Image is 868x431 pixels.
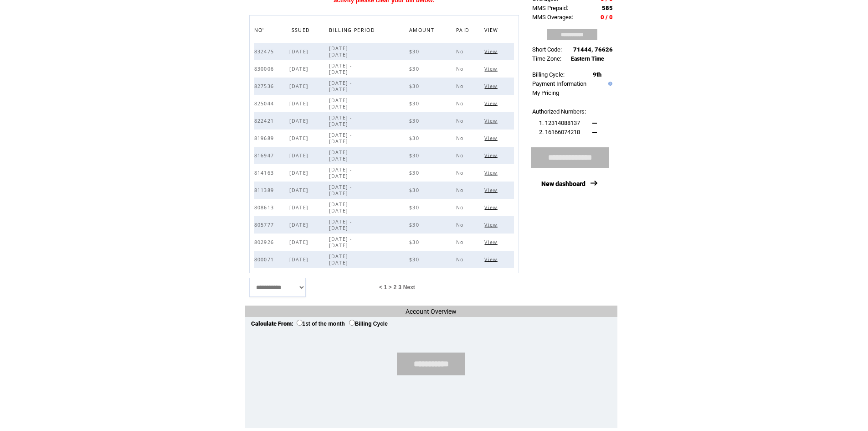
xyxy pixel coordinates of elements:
span: [DATE] - [DATE] [329,149,352,162]
span: 1. 12314088137 [539,119,580,126]
label: Billing Cycle [349,321,388,327]
span: $30 [409,239,421,245]
a: Next [403,284,415,291]
a: View [484,187,499,192]
span: [DATE] - [DATE] [329,166,352,179]
input: 1st of the month [297,320,303,326]
span: Click to view this bill [484,222,499,228]
span: [DATE] [289,256,310,263]
a: View [484,100,499,106]
span: MMS Overages: [532,14,573,21]
span: $30 [409,100,421,107]
span: [DATE] - [DATE] [329,253,352,266]
a: View [484,239,499,244]
a: View [484,222,499,227]
span: No [456,170,466,176]
span: $30 [409,135,421,141]
span: 9th [593,71,601,78]
span: [DATE] - [DATE] [329,236,352,249]
span: Eastern Time [571,56,604,62]
span: ISSUED [289,25,312,38]
span: Click to view this bill [484,83,499,89]
a: New dashboard [541,180,586,187]
span: 800071 [254,256,277,263]
a: View [484,170,499,175]
span: No [456,256,466,263]
span: 808613 [254,204,277,211]
a: ISSUED [289,27,312,32]
span: 827536 [254,83,277,89]
span: Billing Cycle: [532,71,565,78]
span: [DATE] - [DATE] [329,218,352,231]
a: 2 [393,284,396,291]
span: [DATE] [289,152,310,159]
span: No [456,204,466,211]
span: [DATE] [289,239,310,245]
span: 814163 [254,170,277,176]
span: BILLING PERIOD [329,25,377,38]
span: Click to view this bill [484,118,499,124]
span: [DATE] [289,66,310,72]
span: 811389 [254,187,277,193]
span: AMOUNT [409,25,437,38]
span: [DATE] - [DATE] [329,45,352,58]
span: $30 [409,222,421,228]
span: Click to view this bill [484,66,499,72]
a: Payment Information [532,80,586,87]
span: [DATE] [289,83,310,89]
span: No [456,135,466,141]
span: VIEW [484,25,500,38]
span: No [456,66,466,72]
span: 825044 [254,100,277,107]
span: 830006 [254,66,277,72]
span: Short Code: [532,46,562,53]
span: [DATE] [289,170,310,176]
span: 819689 [254,135,277,141]
span: [DATE] [289,204,310,211]
span: 822421 [254,118,277,124]
span: No [456,118,466,124]
span: 3 [398,284,401,291]
span: $30 [409,83,421,89]
span: [DATE] [289,187,310,193]
a: View [484,204,499,210]
span: $30 [409,170,421,176]
span: Click to view this bill [484,187,499,193]
span: Click to view this bill [484,256,499,263]
a: View [484,83,499,88]
span: [DATE] [289,222,310,228]
span: 805777 [254,222,277,228]
span: Account Overview [406,308,457,315]
span: 816947 [254,152,277,159]
span: < 1 > [379,284,391,291]
span: No [456,83,466,89]
a: PAID [456,27,472,32]
a: View [484,135,499,140]
span: [DATE] [289,118,310,124]
span: Click to view this bill [484,239,499,245]
span: No [456,100,466,107]
span: 71444, 76626 [573,46,613,53]
span: Time Zone: [532,55,561,62]
span: $30 [409,66,421,72]
a: BILLING PERIOD [329,27,377,32]
span: [DATE] [289,135,310,141]
span: No [456,187,466,193]
span: Authorized Numbers: [532,108,586,115]
span: [DATE] - [DATE] [329,62,352,75]
span: Click to view this bill [484,204,499,211]
span: No [456,48,466,55]
span: $30 [409,187,421,193]
span: 2. 16166074218 [539,129,580,135]
span: 0 / 0 [601,14,613,21]
span: Click to view this bill [484,48,499,55]
span: [DATE] [289,100,310,107]
img: help.gif [606,82,612,86]
span: Click to view this bill [484,170,499,176]
input: Billing Cycle [349,320,355,326]
a: AMOUNT [409,27,437,32]
span: $30 [409,152,421,159]
a: View [484,66,499,71]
